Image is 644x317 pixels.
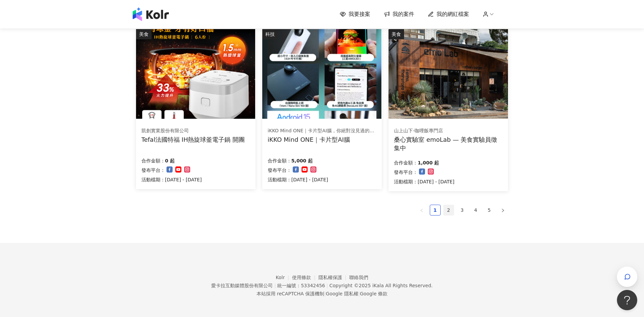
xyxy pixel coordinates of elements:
[326,291,358,296] a: Google 隱私權
[416,205,427,216] li: Previous Page
[484,205,495,216] li: 5
[262,29,381,119] img: iKKO Mind ONE｜卡片型AI腦
[457,205,468,216] li: 3
[141,128,245,134] div: 凱創實業股份有限公司
[430,205,441,216] li: 1
[428,10,469,18] a: 我的網紅檔案
[165,157,175,165] p: 0 起
[394,135,503,152] div: 桑心實驗室 emoLab — 美食實驗員徵集中
[437,10,469,18] span: 我的網紅檔案
[416,205,427,216] button: left
[497,205,508,216] li: Next Page
[257,290,387,298] span: 本站採用 reCAPTCHA 保護機制
[136,29,152,39] div: 美食
[141,176,202,184] p: 活動檔期：[DATE] - [DATE]
[136,29,255,119] img: Tefal法國特福 IH熱旋球釜電子鍋 開團
[141,157,165,165] p: 合作金額：
[268,128,376,134] div: iKKO Mind ONE｜卡片型AI腦，你絕對沒見過的超強AI設備
[418,159,439,167] p: 1,000 起
[457,205,467,215] a: 3
[484,205,494,215] a: 5
[358,291,360,296] span: |
[388,29,508,119] img: 情緒食光實驗計畫
[470,205,481,216] li: 4
[141,135,245,144] div: Tefal法國特福 IH熱旋球釜電子鍋 開團
[211,283,273,288] div: 愛卡拉互動媒體股份有限公司
[292,275,318,280] a: 使用條款
[393,10,414,18] span: 我的案件
[617,290,637,310] iframe: Help Scout Beacon - Open
[133,7,169,21] img: logo
[262,29,278,39] div: 科技
[444,205,454,215] a: 2
[394,128,502,134] div: 山上山下-咖哩飯專門店
[394,168,418,176] p: 發布平台：
[318,275,350,280] a: 隱私權保護
[360,291,387,296] a: Google 條款
[268,166,291,174] p: 發布平台：
[394,159,418,167] p: 合作金額：
[277,283,325,288] div: 統一編號：53342456
[388,29,404,39] div: 美食
[268,176,328,184] p: 活動檔期：[DATE] - [DATE]
[291,157,313,165] p: 5,000 起
[141,166,165,174] p: 發布平台：
[274,283,276,288] span: |
[394,178,454,186] p: 活動檔期：[DATE] - [DATE]
[276,275,292,280] a: Kolr
[501,208,505,212] span: right
[340,10,370,18] a: 我要接案
[430,205,440,215] a: 1
[349,10,370,18] span: 我要接案
[420,208,424,212] span: left
[326,283,328,288] span: |
[329,283,432,288] div: Copyright © 2025 All Rights Reserved.
[349,275,368,280] a: 聯絡我們
[384,10,414,18] a: 我的案件
[497,205,508,216] button: right
[372,283,384,288] a: iKala
[268,157,291,165] p: 合作金額：
[324,291,326,296] span: |
[471,205,481,215] a: 4
[268,135,376,144] div: iKKO Mind ONE｜卡片型AI腦
[443,205,454,216] li: 2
